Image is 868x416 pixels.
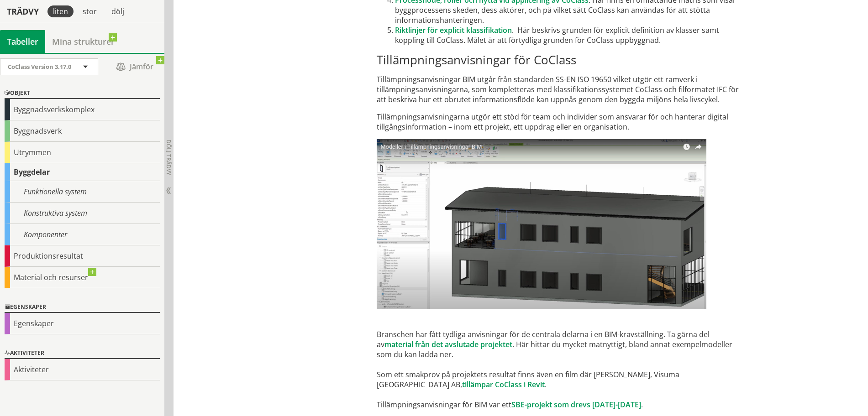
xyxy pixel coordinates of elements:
a: Mina strukturer [45,30,121,53]
a: Riktlinjer för explicit klassifikation [395,25,512,35]
li: . Här beskrivs grunden för explicit definition av klasser samt koppling till CoClass. Målet är at... [395,25,746,45]
div: Objekt [5,88,160,99]
div: Byggnadsverkskomplex [5,99,160,120]
img: TillmpningsanvisningarBIM2022-2024.jpg [377,139,706,309]
div: dölj [106,5,130,17]
div: Egenskaper [5,302,160,313]
div: Utrymmen [5,142,160,163]
a: tillämpar CoClass i Revit [462,380,545,390]
span: Dölj trädvy [165,140,173,175]
div: Funktionella system [5,181,160,203]
span: CoClass Version 3.17.0 [8,62,71,71]
div: Aktiviteter [5,359,160,380]
p: Tillämpningsanvisningar BIM utgår från standarden SS-EN ISO 19650 vilket utgör ett ramverk i till... [377,74,746,104]
div: Material och resurser [5,267,160,288]
p: Tillämpningsanvisningarna utgör ett stöd för team och individer som ansvarar för och hanterar dig... [377,112,746,132]
div: Produktionsresultat [5,245,160,267]
a: SBE-projekt som drevs [DATE]-[DATE] [511,400,641,410]
p: Branschen har fått tydliga anvisningar för de centrala delarna i en BIM-kravställning. Ta gärna d... [377,139,746,410]
span: Jämför [107,59,162,75]
h2: Tillämpningsanvisningar för CoClass [377,52,746,67]
div: Egenskaper [5,313,160,334]
div: Konstruktiva system [5,203,160,224]
div: Komponenter [5,224,160,245]
div: Byggnadsverk [5,120,160,142]
div: liten [47,5,74,17]
div: Aktiviteter [5,348,160,359]
a: material från det avslutade projektet [384,339,512,349]
div: stor [77,5,102,17]
div: Byggdelar [5,163,160,181]
div: Trädvy [2,6,44,16]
